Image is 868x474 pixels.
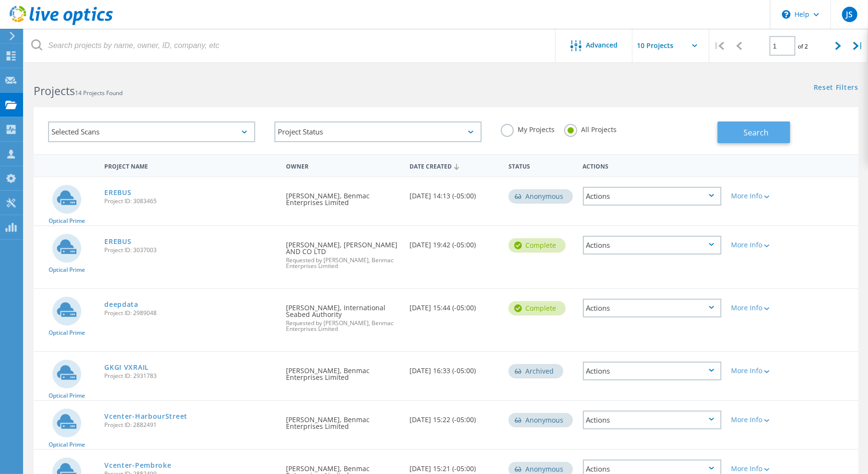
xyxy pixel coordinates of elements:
div: Complete [508,238,566,253]
div: [PERSON_NAME], Benmac Enterprises Limited [281,352,405,390]
span: JS [846,11,853,18]
div: More Info [731,304,787,311]
span: 14 Projects Found [75,89,123,97]
div: More Info [731,465,787,472]
span: Requested by [PERSON_NAME], Benmac Enterprises Limited [286,257,400,269]
div: Selected Scans [48,122,255,142]
span: Optical Prime [49,442,85,448]
div: [PERSON_NAME], International Seabed Authority [281,289,405,341]
input: Search projects by name, owner, ID, company, etc [24,29,556,62]
span: Project ID: 3037003 [104,247,276,253]
a: Live Optics Dashboard [10,20,113,27]
div: More Info [731,367,787,374]
div: Actions [583,236,722,255]
span: Project ID: 3083465 [104,198,276,204]
span: of 2 [798,42,808,50]
a: Vcenter-HarbourStreet [104,413,187,420]
button: Search [718,122,790,143]
a: Vcenter-Pembroke [104,462,171,469]
div: Owner [281,157,405,174]
svg: \n [782,10,791,19]
div: More Info [731,193,787,199]
div: Complete [508,301,566,316]
div: [PERSON_NAME], [PERSON_NAME] AND CO LTD [281,226,405,279]
div: Project Name [99,157,281,174]
a: GKGI VXRAIL [104,364,149,371]
div: More Info [731,242,787,248]
div: More Info [731,416,787,423]
a: deepdata [104,301,138,308]
div: Actions [583,299,722,317]
div: Project Status [274,122,482,142]
label: My Projects [501,124,555,133]
span: Search [744,127,769,138]
div: Actions [583,411,722,429]
div: Actions [583,187,722,206]
span: Optical Prime [49,267,85,273]
div: [DATE] 19:42 (-05:00) [405,226,504,258]
span: Optical Prime [49,330,85,336]
div: [DATE] 15:44 (-05:00) [405,289,504,321]
div: [PERSON_NAME], Benmac Enterprises Limited [281,177,405,216]
div: Archived [508,364,563,378]
span: Project ID: 2931783 [104,373,276,379]
b: Projects [34,83,75,98]
a: EREBUS [104,238,131,245]
div: Status [504,157,578,174]
span: Advanced [586,42,618,49]
span: Project ID: 2882491 [104,422,276,428]
label: All Projects [564,124,617,133]
span: Requested by [PERSON_NAME], Benmac Enterprises Limited [286,320,400,332]
span: Optical Prime [49,393,85,399]
a: Reset Filters [814,84,858,92]
div: Anonymous [508,189,573,204]
div: [DATE] 15:22 (-05:00) [405,401,504,433]
div: [DATE] 16:33 (-05:00) [405,352,504,384]
span: Project ID: 2989048 [104,310,276,316]
div: Actions [583,362,722,380]
div: [PERSON_NAME], Benmac Enterprises Limited [281,401,405,439]
div: Date Created [405,157,504,175]
div: | [709,29,729,63]
div: | [848,29,868,63]
div: Actions [578,157,727,174]
a: EREBUS [104,189,131,196]
span: Optical Prime [49,218,85,224]
div: [DATE] 14:13 (-05:00) [405,177,504,209]
div: Anonymous [508,413,573,427]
